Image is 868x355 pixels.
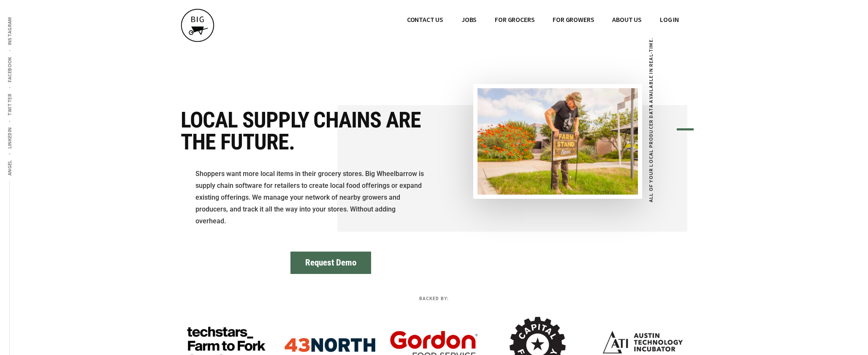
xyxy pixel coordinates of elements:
h1: Local supply chains are the future. [181,109,427,153]
p: Shoppers want more local items in their grocery stores. Big Wheelbarrow is supply chain software ... [195,168,427,227]
a: Angel [5,155,14,181]
button: Request Demo [290,252,371,274]
nav: Main [399,8,687,30]
a: JOBS [453,8,485,30]
p: Backed By: [290,295,578,302]
span: ABOUT US [612,15,642,24]
figcaption: All of your local producer data available in real-time. [647,29,655,211]
a: LinkedIn [5,122,14,154]
span: FOR GROCERS [495,15,534,24]
a: Twitter [5,89,14,121]
a: Log In [651,8,687,30]
span: FOR GROWERS [553,15,594,24]
span: Angel [6,160,13,176]
span: Facebook [6,57,13,82]
a: Instagram [5,12,14,50]
a: Facebook [5,51,14,87]
span: CONTACT US [407,15,443,24]
span: LinkedIn [6,127,13,149]
img: BIG WHEELBARROW [181,8,214,42]
span: JOBS [461,15,477,24]
a: ABOUT US [604,8,650,30]
a: FOR GROWERS [544,8,602,30]
span: Log In [660,15,679,24]
a: FOR GROCERS [486,8,543,30]
a: CONTACT US [399,8,452,30]
span: Instagram [6,17,13,45]
span: Twitter [6,94,13,116]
